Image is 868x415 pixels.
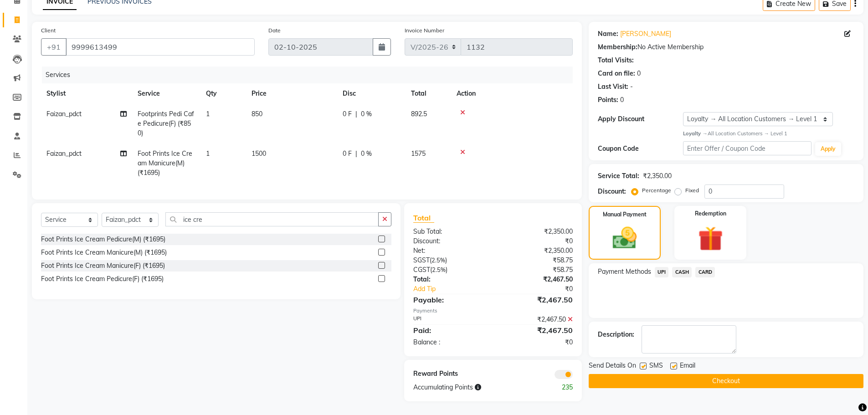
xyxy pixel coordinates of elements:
[206,110,210,118] span: 1
[41,38,67,56] button: +91
[406,325,493,336] div: Paid:
[680,361,695,372] span: Email
[413,213,434,223] span: Total
[598,56,634,65] div: Total Visits:
[683,130,707,137] strong: Loyalty →
[252,149,266,158] span: 1500
[355,109,357,119] span: |
[206,149,210,158] span: 1
[406,227,493,236] div: Sub Total:
[603,210,647,219] label: Manual Payment
[406,275,493,284] div: Total:
[630,82,633,92] div: -
[431,256,445,264] span: 2.5%
[451,83,573,104] th: Action
[406,284,507,294] a: Add Tip
[598,42,854,52] div: No Active Membership
[138,110,194,137] span: Footprints Pedi Cafe Pedicure(F) (₹850)
[42,67,580,83] div: Services
[406,236,493,246] div: Discount:
[493,256,580,265] div: ₹58.75
[411,110,427,118] span: 892.5
[493,246,580,256] div: ₹2,350.00
[406,265,493,275] div: ( )
[66,38,255,56] input: Search by Name/Mobile/Email/Code
[41,83,132,104] th: Stylist
[685,186,699,195] label: Fixed
[589,374,863,388] button: Checkout
[695,210,726,218] label: Redemption
[41,235,165,244] div: Foot Prints Ice Cream Pedicure(M) (₹1695)
[406,315,493,324] div: UPI
[406,383,536,392] div: Accumulating Points
[493,315,580,324] div: ₹2,467.50
[41,261,165,271] div: Foot Prints Ice Cream Manicure(F) (₹1695)
[343,109,352,119] span: 0 F
[200,83,246,104] th: Qty
[598,114,683,124] div: Apply Discount
[598,187,626,196] div: Discount:
[649,361,663,372] span: SMS
[598,171,639,181] div: Service Total:
[46,110,82,118] span: Faizan_pdct
[165,212,379,226] input: Search or Scan
[337,83,406,104] th: Disc
[46,149,82,158] span: Faizan_pdct
[493,236,580,246] div: ₹0
[406,246,493,256] div: Net:
[246,83,337,104] th: Price
[690,223,731,254] img: _gift.svg
[406,83,451,104] th: Total
[598,330,634,339] div: Description:
[41,26,56,35] label: Client
[268,26,281,35] label: Date
[655,267,669,277] span: UPI
[406,294,493,305] div: Payable:
[589,361,636,372] span: Send Details On
[493,227,580,236] div: ₹2,350.00
[695,267,715,277] span: CARD
[406,256,493,265] div: ( )
[413,256,430,264] span: SGST
[672,267,692,277] span: CASH
[355,149,357,159] span: |
[41,274,164,284] div: Foot Prints Ice Cream Pedicure(F) (₹1695)
[406,369,493,379] div: Reward Points
[432,266,446,273] span: 2.5%
[252,110,262,118] span: 850
[493,265,580,275] div: ₹58.75
[493,294,580,305] div: ₹2,467.50
[411,149,426,158] span: 1575
[413,307,572,315] div: Payments
[598,69,635,78] div: Card on file:
[361,149,372,159] span: 0 %
[598,95,618,105] div: Points:
[598,267,651,277] span: Payment Methods
[815,142,841,156] button: Apply
[620,95,624,105] div: 0
[508,284,580,294] div: ₹0
[598,29,618,39] div: Name:
[132,83,200,104] th: Service
[343,149,352,159] span: 0 F
[361,109,372,119] span: 0 %
[683,141,812,155] input: Enter Offer / Coupon Code
[405,26,444,35] label: Invoice Number
[643,171,672,181] div: ₹2,350.00
[637,69,641,78] div: 0
[620,29,671,39] a: [PERSON_NAME]
[413,266,430,274] span: CGST
[493,275,580,284] div: ₹2,467.50
[536,383,580,392] div: 235
[41,248,167,257] div: Foot Prints Ice Cream Manicure(M) (₹1695)
[493,325,580,336] div: ₹2,467.50
[605,224,644,252] img: _cash.svg
[138,149,192,177] span: Foot Prints Ice Cream Manicure(M) (₹1695)
[683,130,854,138] div: All Location Customers → Level 1
[406,338,493,347] div: Balance :
[493,338,580,347] div: ₹0
[598,82,628,92] div: Last Visit:
[642,186,671,195] label: Percentage
[598,144,683,154] div: Coupon Code
[598,42,637,52] div: Membership:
